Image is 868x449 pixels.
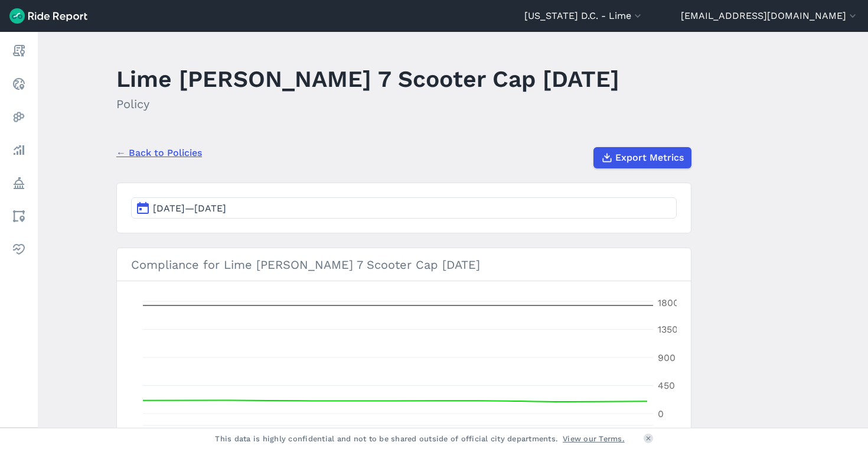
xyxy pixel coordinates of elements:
[153,203,226,214] span: [DATE]—[DATE]
[615,151,684,165] span: Export Metrics
[8,173,30,194] a: Policy
[8,139,30,161] a: Analyze
[116,63,619,95] h1: Lime [PERSON_NAME] 7 Scooter Cap [DATE]
[658,408,664,419] tspan: 0
[658,297,679,308] tspan: 1800
[8,40,30,61] a: Report
[117,248,691,281] h3: Compliance for Lime [PERSON_NAME] 7 Scooter Cap [DATE]
[116,95,619,113] h2: Policy
[593,147,691,168] button: Export Metrics
[658,352,676,363] tspan: 900
[8,206,30,227] a: Areas
[116,146,202,160] a: ← Back to Policies
[8,73,30,95] a: Realtime
[131,197,677,219] button: [DATE]—[DATE]
[9,8,87,24] img: Ride Report
[8,106,30,128] a: Heatmaps
[681,9,859,23] button: [EMAIL_ADDRESS][DOMAIN_NAME]
[563,433,625,444] a: View our Terms.
[8,239,30,260] a: Health
[524,9,644,23] button: [US_STATE] D.C. - Lime
[658,324,678,335] tspan: 1350
[658,380,675,391] tspan: 450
